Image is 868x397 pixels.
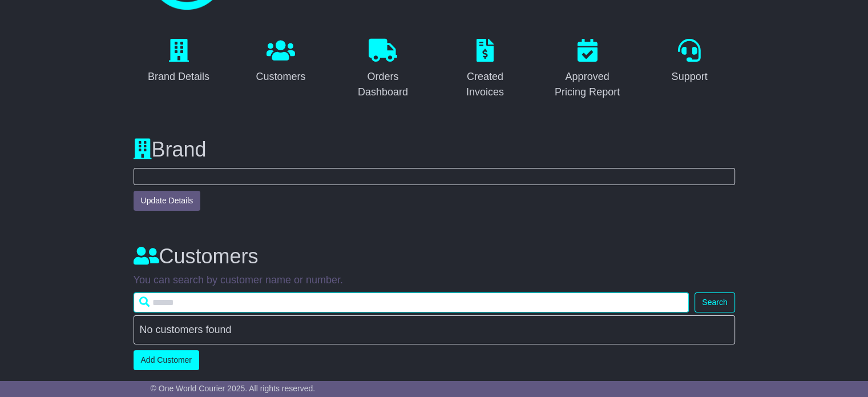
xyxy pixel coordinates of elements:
div: Approved Pricing Report [550,69,625,100]
div: Brand Details [148,69,209,85]
div: Orders Dashboard [345,69,421,100]
div: Support [671,69,707,85]
a: Add Customer [134,350,199,370]
div: Customers [256,69,305,85]
button: Update Details [134,191,201,211]
h3: Customers [134,245,735,268]
button: Search [695,292,734,312]
a: Approved Pricing Report [542,35,633,104]
div: No customers found [140,324,729,336]
div: Created Invoices [447,69,523,100]
a: Support [664,35,714,89]
p: You can search by customer name or number. [134,274,735,287]
span: © One World Courier 2025. All rights reserved. [151,384,316,393]
h3: Brand [134,138,735,161]
a: Orders Dashboard [338,35,429,104]
a: Created Invoices [440,35,531,104]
